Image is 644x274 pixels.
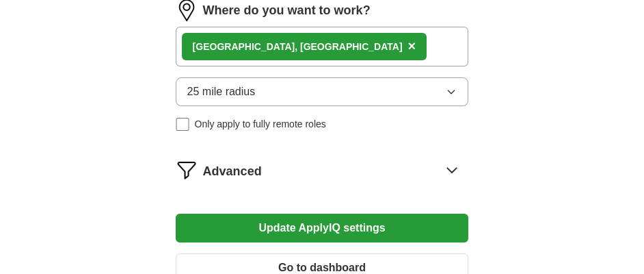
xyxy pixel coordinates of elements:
[408,36,416,57] button: ×
[187,84,256,100] span: 25 mile radius
[176,214,469,242] button: Update ApplyIQ settings
[176,77,469,106] button: 25 mile radius
[176,159,198,181] img: filter
[195,117,326,132] span: Only apply to fully remote roles
[203,1,371,20] label: Where do you want to work?
[176,118,189,132] input: Only apply to fully remote roles
[193,40,403,54] div: [GEOGRAPHIC_DATA], [GEOGRAPHIC_DATA]
[203,162,262,181] span: Advanced
[408,38,416,53] span: ×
